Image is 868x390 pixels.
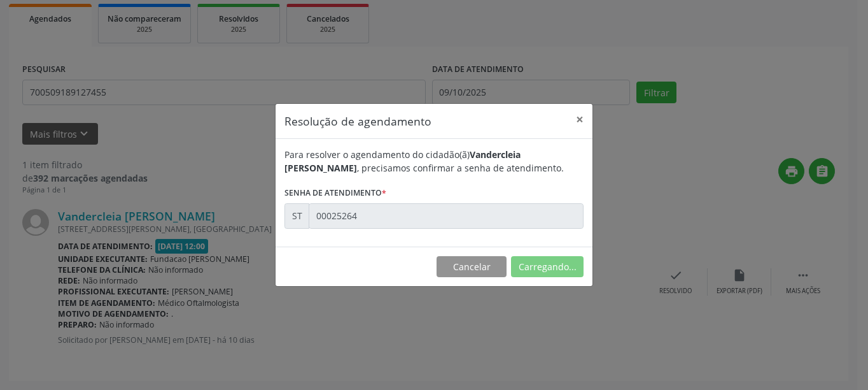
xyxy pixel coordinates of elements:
button: Close [567,104,592,135]
h5: Resolução de agendamento [284,113,431,129]
label: Senha de atendimento [284,184,386,203]
button: Cancelar [437,256,507,278]
div: ST [284,203,309,229]
div: Para resolver o agendamento do cidadão(ã) , precisamos confirmar a senha de atendimento. [284,148,584,175]
button: Carregando... [511,256,584,278]
b: Vandercleia [PERSON_NAME] [284,148,521,174]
